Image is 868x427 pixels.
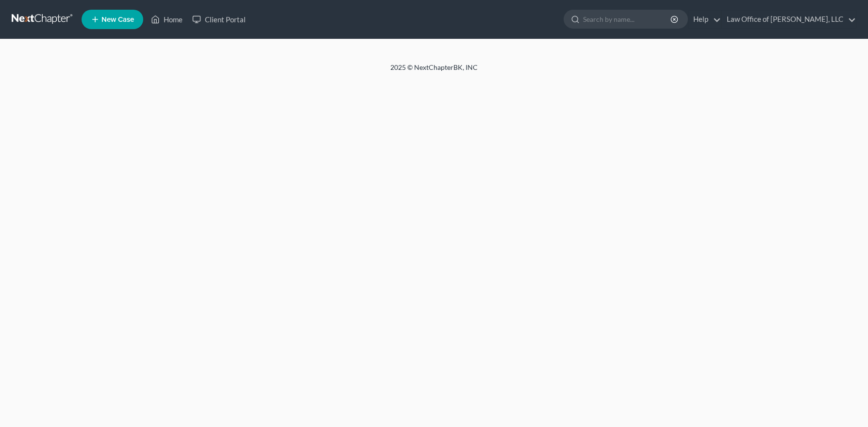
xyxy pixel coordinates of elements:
a: Client Portal [187,11,250,28]
input: Search by name... [583,10,672,28]
span: New Case [101,16,134,23]
a: Law Office of [PERSON_NAME], LLC [722,11,856,28]
a: Home [146,11,187,28]
a: Help [688,11,721,28]
div: 2025 © NextChapterBK, INC [157,63,711,80]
